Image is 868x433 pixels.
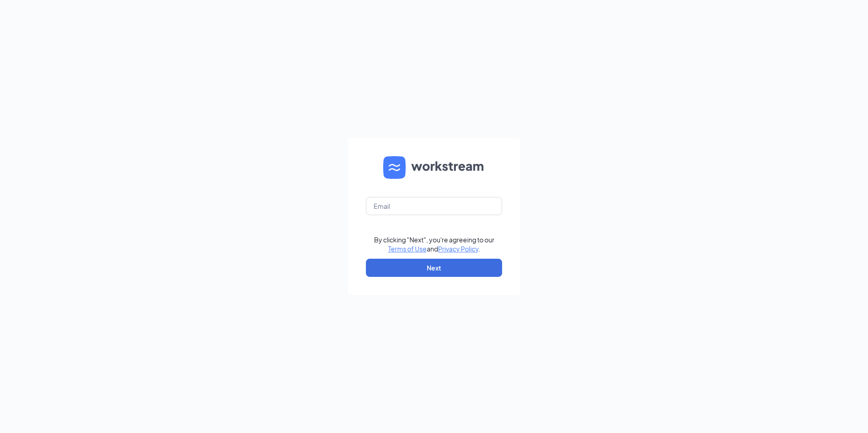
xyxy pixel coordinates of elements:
a: Privacy Policy [438,245,478,253]
button: Next [366,259,502,277]
img: WS logo and Workstream text [383,156,485,179]
input: Email [366,197,502,215]
div: By clicking "Next", you're agreeing to our and . [374,235,494,253]
a: Terms of Use [388,245,427,253]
